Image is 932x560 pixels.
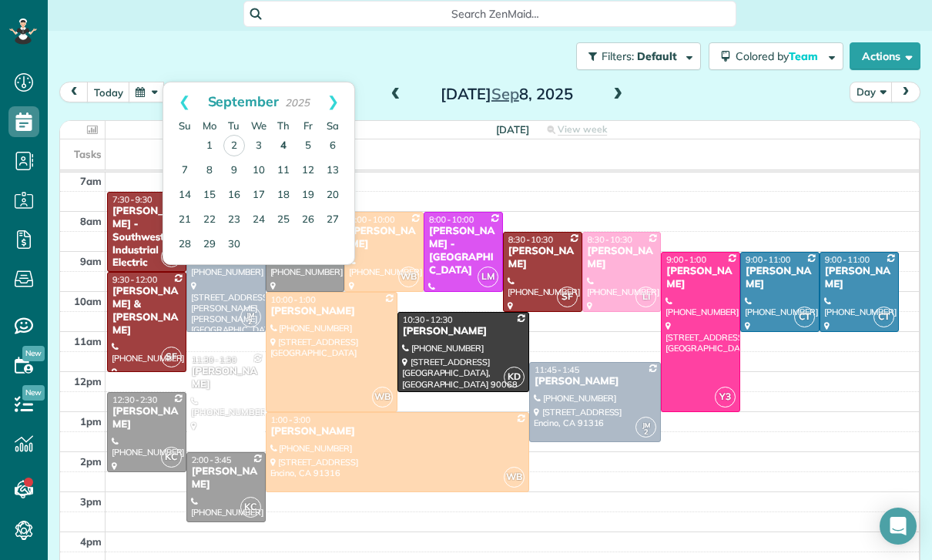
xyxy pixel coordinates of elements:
[891,82,920,102] button: next
[665,265,736,291] div: [PERSON_NAME]
[80,455,102,468] span: 2pm
[296,134,320,159] a: 5
[349,225,419,251] div: [PERSON_NAME]
[22,385,45,401] span: New
[709,42,843,70] button: Colored byTeam
[271,159,296,183] a: 11
[197,208,222,233] a: 22
[637,49,678,63] span: Default
[80,415,102,428] span: 1pm
[191,465,261,491] div: [PERSON_NAME]
[246,208,271,233] a: 24
[74,335,102,347] span: 11am
[197,233,222,257] a: 29
[112,285,182,337] div: [PERSON_NAME] & [PERSON_NAME]
[241,315,260,330] small: 2
[602,49,634,63] span: Filters:
[173,183,197,208] a: 14
[74,148,102,160] span: Tasks
[270,425,525,438] div: [PERSON_NAME]
[80,255,102,267] span: 9am
[173,208,197,233] a: 21
[746,254,790,265] span: 9:00 - 11:00
[478,267,498,287] span: LM
[222,233,246,257] a: 30
[173,159,197,183] a: 7
[163,82,206,121] a: Prev
[112,194,153,205] span: 7:30 - 9:30
[715,387,736,407] span: Y3
[508,234,553,245] span: 8:30 - 10:30
[296,208,320,233] a: 26
[271,183,296,208] a: 18
[112,394,157,405] span: 12:30 - 2:30
[850,82,893,102] button: Day
[197,159,222,183] a: 8
[587,245,657,271] div: [PERSON_NAME]
[303,119,313,132] span: Friday
[271,134,296,159] a: 4
[222,183,246,208] a: 16
[504,467,525,488] span: WB
[504,367,525,387] span: KD
[745,265,815,291] div: [PERSON_NAME]
[80,495,102,508] span: 3pm
[270,305,393,318] div: [PERSON_NAME]
[372,387,393,407] span: WB
[191,365,261,391] div: [PERSON_NAME]
[197,134,222,159] a: 1
[87,82,130,102] button: today
[576,42,701,70] button: Filters: Default
[112,205,182,270] div: [PERSON_NAME] - Southwest Industrial Electric
[350,214,394,225] span: 8:00 - 10:00
[327,119,339,132] span: Saturday
[271,294,316,305] span: 10:00 - 1:00
[74,375,102,387] span: 12pm
[240,497,261,518] span: KC
[246,310,254,319] span: JM
[271,414,311,425] span: 1:00 - 3:00
[80,215,102,227] span: 8am
[246,159,271,183] a: 10
[112,274,157,285] span: 9:30 - 12:00
[320,159,345,183] a: 13
[824,265,894,291] div: [PERSON_NAME]
[74,295,102,307] span: 10am
[496,123,529,136] span: [DATE]
[80,535,102,548] span: 4pm
[642,421,650,429] span: JM
[277,119,290,132] span: Thursday
[403,314,453,325] span: 10:30 - 12:30
[285,96,310,109] span: 2025
[271,208,296,233] a: 25
[59,82,89,102] button: prev
[222,208,246,233] a: 23
[880,508,917,545] div: Open Intercom Messenger
[173,233,197,257] a: 28
[112,405,182,431] div: [PERSON_NAME]
[736,49,823,63] span: Colored by
[558,123,607,136] span: View week
[251,119,267,132] span: Wednesday
[588,234,632,245] span: 8:30 - 10:30
[296,183,320,208] a: 19
[428,225,498,277] div: [PERSON_NAME] - [GEOGRAPHIC_DATA]
[534,375,656,388] div: [PERSON_NAME]
[228,119,240,132] span: Tuesday
[568,42,701,70] a: Filters: Default
[873,307,894,327] span: CT
[312,82,354,121] a: Next
[246,134,271,159] a: 3
[223,135,245,156] a: 2
[192,354,236,365] span: 11:30 - 1:30
[491,84,519,103] span: Sep
[557,287,578,307] span: SF
[411,86,603,102] h2: [DATE] 8, 2025
[850,42,920,70] button: Actions
[320,208,345,233] a: 27
[789,49,820,63] span: Team
[508,245,578,271] div: [PERSON_NAME]
[203,119,216,132] span: Monday
[246,183,271,208] a: 17
[192,454,232,465] span: 2:00 - 3:45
